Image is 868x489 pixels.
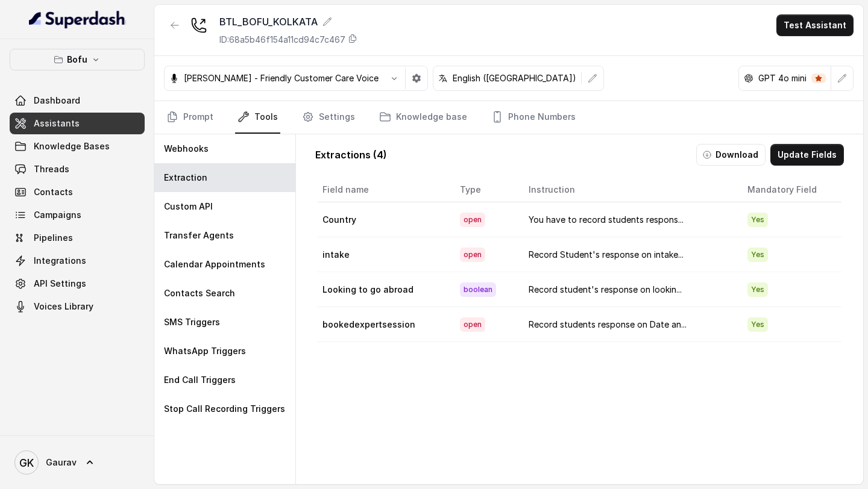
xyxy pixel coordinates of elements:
[34,140,110,152] span: Knowledge Bases
[164,101,854,134] nav: Tabs
[164,101,216,134] a: Prompt
[164,374,236,386] p: End Call Triggers
[10,90,145,111] a: Dashboard
[10,158,145,180] a: Threads
[318,307,450,342] td: bookedexpertsession
[164,143,209,155] p: Webhooks
[164,316,220,328] p: SMS Triggers
[460,248,485,262] span: open
[318,178,450,202] th: Field name
[164,201,213,213] p: Custom API
[19,456,34,469] text: GK
[164,258,265,270] p: Calendar Appointments
[460,213,485,227] span: open
[776,14,854,36] button: Test Assistant
[10,49,145,70] button: Bofu
[747,282,768,297] span: Yes
[67,52,87,67] p: Bofu
[34,163,69,175] span: Threads
[318,202,450,237] td: Country
[315,148,387,162] p: Extractions ( 4 )
[758,72,807,84] p: GPT 4o mini
[34,301,93,313] span: Voices Library
[519,307,738,342] td: Record students response on Date an...
[696,144,766,166] button: Download
[10,181,145,203] a: Contacts
[10,227,145,249] a: Pipelines
[747,248,768,262] span: Yes
[460,317,485,332] span: open
[519,202,738,237] td: You have to record students respons...
[747,317,768,332] span: Yes
[46,456,77,469] span: Gaurav
[10,135,145,157] a: Knowledge Bases
[34,95,80,107] span: Dashboard
[453,72,576,84] p: English ([GEOGRAPHIC_DATA])
[164,345,246,357] p: WhatsApp Triggers
[34,232,73,244] span: Pipelines
[738,178,841,202] th: Mandatory Field
[519,272,738,307] td: Record student's response on lookin...
[164,403,285,415] p: Stop Call Recording Triggers
[10,204,145,226] a: Campaigns
[519,237,738,272] td: Record Student's response on intake...
[164,287,235,299] p: Contacts Search
[10,446,145,479] a: Gaurav
[10,113,145,134] a: Assistants
[164,172,207,184] p: Extraction
[219,34,345,46] p: ID: 68a5b46f154a11cd94c7c467
[489,101,578,134] a: Phone Numbers
[34,117,80,129] span: Assistants
[10,273,145,294] a: API Settings
[770,144,844,166] button: Update Fields
[519,178,738,202] th: Instruction
[219,14,357,29] div: BTL_BOFU_KOLKATA
[29,10,126,29] img: light.svg
[164,229,234,241] p: Transfer Agents
[318,237,450,272] td: intake
[10,296,145,317] a: Voices Library
[10,250,145,272] a: Integrations
[377,101,470,134] a: Knowledge base
[744,73,753,83] svg: openai logo
[300,101,357,134] a: Settings
[34,278,86,290] span: API Settings
[450,178,519,202] th: Type
[34,186,73,198] span: Contacts
[460,282,496,297] span: boolean
[318,272,450,307] td: Looking to go abroad
[34,209,81,221] span: Campaigns
[747,213,768,227] span: Yes
[34,255,86,267] span: Integrations
[184,72,379,84] p: [PERSON_NAME] - Friendly Customer Care Voice
[235,101,280,134] a: Tools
